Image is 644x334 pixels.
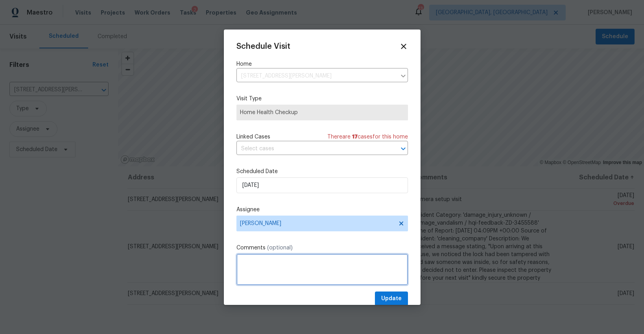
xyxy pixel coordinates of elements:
span: Home Health Checkup [240,109,404,116]
label: Home [236,60,408,68]
label: Scheduled Date [236,168,408,175]
input: Enter in an address [236,70,396,82]
span: Update [381,294,402,304]
span: There are case s for this home [327,133,408,141]
label: Visit Type [236,95,408,103]
label: Assignee [236,206,408,214]
span: [PERSON_NAME] [240,220,394,227]
span: Close [399,42,408,51]
span: (optional) [267,245,293,251]
span: Linked Cases [236,133,270,141]
input: Select cases [236,143,386,155]
label: Comments [236,244,408,252]
button: Update [375,292,408,306]
input: M/D/YYYY [236,177,408,193]
button: Open [398,143,409,154]
span: 17 [352,134,358,140]
span: Schedule Visit [236,42,290,50]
